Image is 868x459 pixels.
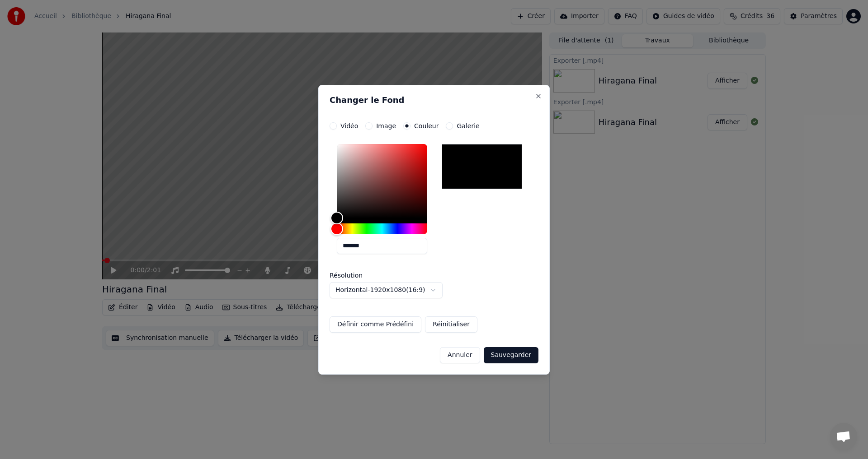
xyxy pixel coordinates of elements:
label: Résolution [330,272,420,278]
label: Galerie [457,123,479,129]
button: Sauvegarder [484,347,538,363]
div: Color [337,144,427,218]
label: Image [376,123,396,129]
label: Couleur [414,123,439,129]
button: Réinitialiser [425,316,477,333]
button: Annuler [440,347,480,363]
label: Vidéo [340,123,358,129]
h2: Changer le Fond [330,96,538,104]
div: Hue [337,223,427,234]
button: Définir comme Prédéfini [330,316,421,333]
